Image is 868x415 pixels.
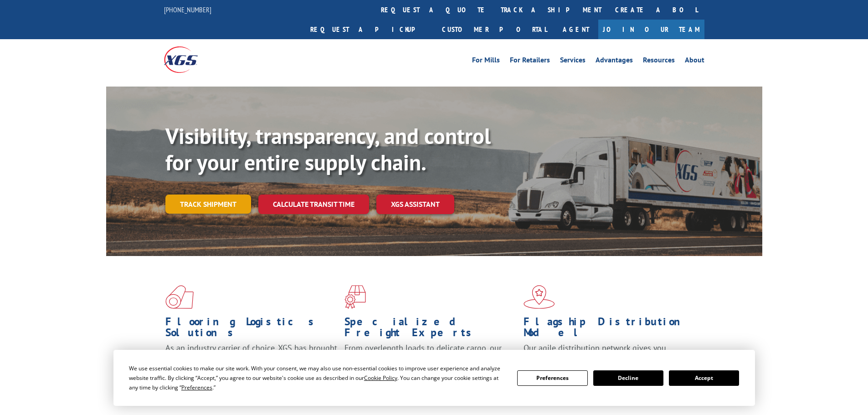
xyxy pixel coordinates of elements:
[524,343,691,364] span: Our agile distribution network gives you nationwide inventory management on demand.
[596,56,633,67] a: Advantages
[435,20,554,39] a: Customer Portal
[598,20,704,39] a: Join Our Team
[165,316,338,343] h1: Flooring Logistics Solutions
[165,122,491,176] b: Visibility, transparency, and control for your entire supply chain.
[524,285,555,309] img: xgs-icon-flagship-distribution-model-red
[593,370,663,386] button: Decline
[472,56,500,67] a: For Mills
[344,316,517,343] h1: Specialized Freight Experts
[560,56,586,67] a: Services
[685,56,704,67] a: About
[510,56,550,67] a: For Retailers
[165,195,251,214] a: Track shipment
[164,5,211,14] a: [PHONE_NUMBER]
[129,364,506,392] div: We use essential cookies to make our site work. With your consent, we may also use non-essential ...
[303,20,435,39] a: Request a pickup
[643,56,675,67] a: Resources
[344,343,517,383] p: From overlength loads to delicate cargo, our experienced staff knows the best way to move your fr...
[524,316,696,343] h1: Flagship Distribution Model
[258,195,369,214] a: Calculate transit time
[364,374,397,382] span: Cookie Policy
[165,285,194,309] img: xgs-icon-total-supply-chain-intelligence-red
[181,384,212,391] span: Preferences
[517,370,587,386] button: Preferences
[165,343,337,375] span: As an industry carrier of choice, XGS has brought innovation and dedication to flooring logistics...
[344,285,366,309] img: xgs-icon-focused-on-flooring-red
[376,195,454,214] a: XGS ASSISTANT
[554,20,598,39] a: Agent
[113,350,755,406] div: Cookie Consent Prompt
[669,370,739,386] button: Accept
